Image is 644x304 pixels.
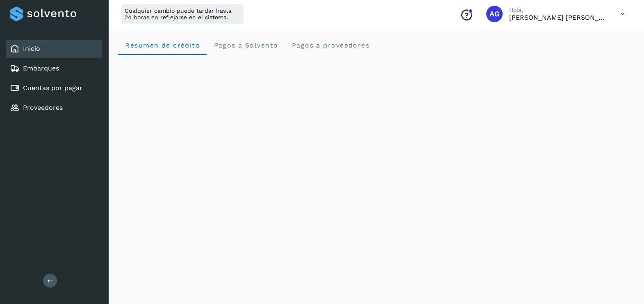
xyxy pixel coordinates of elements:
[509,14,608,21] p: Abigail Gonzalez Leon
[213,41,278,49] span: Pagos a Solvento
[509,7,608,14] p: Hola,
[23,104,63,111] a: Proveedores
[23,64,59,72] a: Embarques
[6,59,102,77] div: Embarques
[125,41,200,49] span: Resumen de crédito
[121,4,243,24] div: Cualquier cambio puede tardar hasta 24 horas en reflejarse en el sistema.
[6,40,102,58] div: Inicio
[291,41,369,49] span: Pagos a proveedores
[6,99,102,117] div: Proveedores
[6,79,102,97] div: Cuentas por pagar
[23,84,82,92] a: Cuentas por pagar
[23,45,40,52] a: Inicio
